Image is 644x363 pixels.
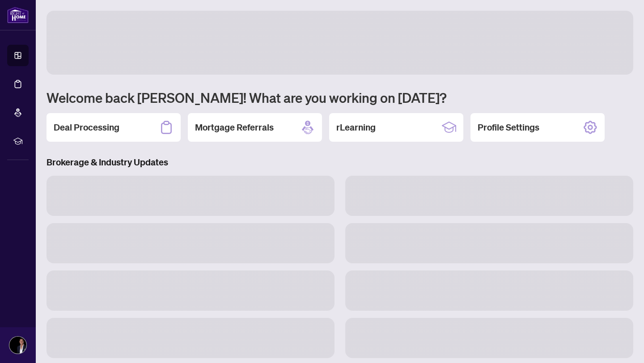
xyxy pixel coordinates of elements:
[47,156,633,169] h3: Brokerage & Industry Updates
[478,121,539,134] h2: Profile Settings
[54,121,119,134] h2: Deal Processing
[336,121,376,134] h2: rLearning
[195,121,274,134] h2: Mortgage Referrals
[47,89,633,106] h1: Welcome back [PERSON_NAME]! What are you working on [DATE]?
[9,337,26,354] img: Profile Icon
[7,7,29,23] img: logo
